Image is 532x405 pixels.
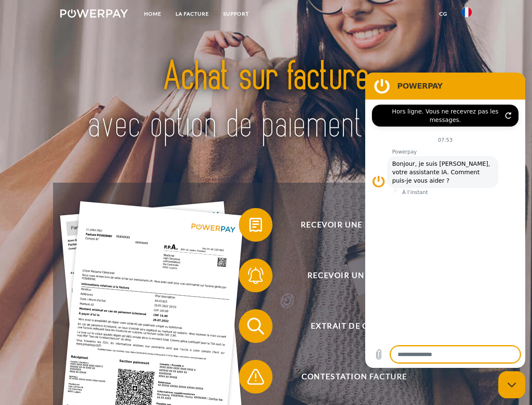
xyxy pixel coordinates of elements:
[251,360,457,394] span: Contestation Facture
[239,309,458,343] button: Extrait de compte
[498,371,525,398] iframe: Bouton de lancement de la fenêtre de messagerie, conversation en cours
[137,6,168,22] a: Home
[239,360,458,394] button: Contestation Facture
[80,40,452,162] img: title-powerpay_fr.svg
[245,316,266,337] img: qb_search.svg
[168,6,216,22] a: LA FACTURE
[462,7,472,17] img: fr
[251,208,457,242] span: Recevoir une facture ?
[365,73,525,368] iframe: Fenêtre de messagerie
[245,214,266,235] img: qb_bill.svg
[60,9,128,18] img: logo-powerpay-white.svg
[251,259,457,292] span: Recevoir un rappel?
[216,6,256,22] a: Support
[245,366,266,387] img: qb_warning.svg
[239,259,458,292] button: Recevoir un rappel?
[432,6,454,22] a: CG
[245,265,266,286] img: qb_bell.svg
[239,208,458,242] button: Recevoir une facture ?
[251,309,457,343] span: Extrait de compte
